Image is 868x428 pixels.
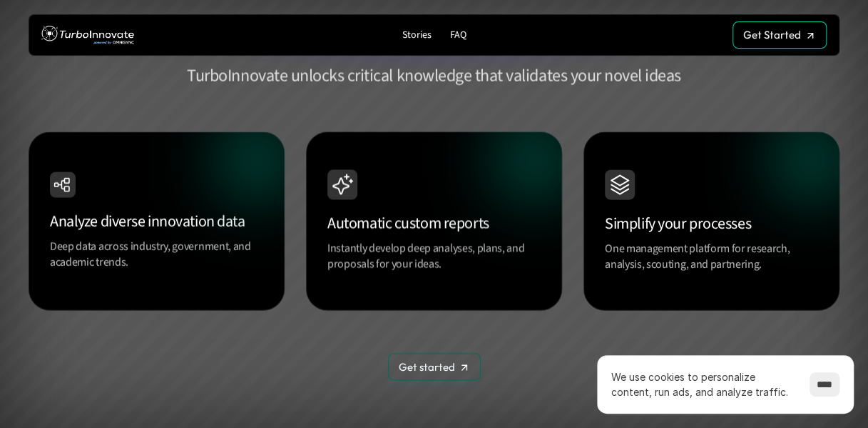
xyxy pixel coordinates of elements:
[444,26,472,45] a: FAQ
[611,369,795,399] p: We use cookies to personalize content, run ads, and analyze traffic.
[402,29,432,41] p: Stories
[450,29,466,41] p: FAQ
[732,21,827,49] a: Get Started
[397,26,437,45] a: Stories
[41,22,134,49] img: TurboInnovate Logo
[743,29,801,41] p: Get Started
